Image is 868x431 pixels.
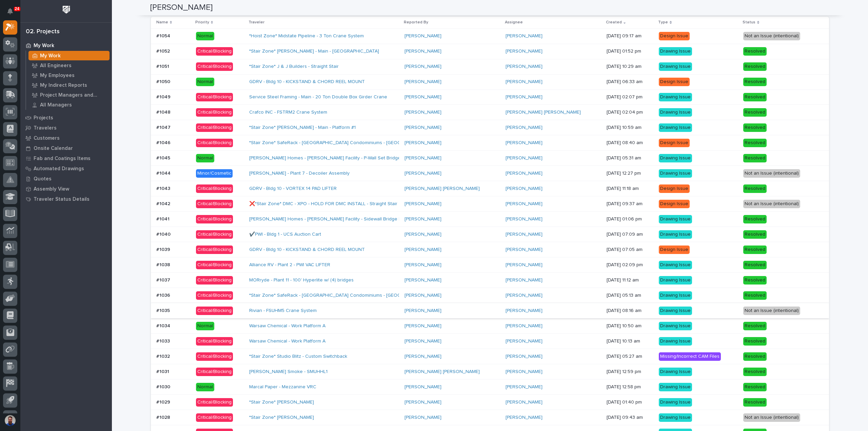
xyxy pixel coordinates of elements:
p: [DATE] 12:59 pm [607,369,653,375]
div: Minor/Cosmetic [196,169,233,178]
div: Not an Issue (intentional) [743,413,800,422]
div: Resolved [743,108,767,117]
div: Not an Issue (intentional) [743,169,800,178]
a: [PERSON_NAME] [405,64,441,70]
tr: #1038#1038 Critical/BlockingAlliance RV - Plant 2 - PWI VAC LIFTER [PERSON_NAME] [PERSON_NAME] [D... [151,257,829,273]
p: 24 [15,6,19,11]
p: #1047 [156,123,172,131]
div: Resolved [743,47,767,56]
a: [PERSON_NAME] [405,110,441,115]
a: [PERSON_NAME] [506,399,542,405]
a: [PERSON_NAME] [506,384,542,390]
p: [DATE] 09:37 am [607,201,653,207]
a: [PERSON_NAME] [405,171,441,176]
div: Resolved [743,368,767,376]
a: [PERSON_NAME] [405,33,441,39]
div: Drawing Issue [659,291,692,300]
p: #1045 [156,154,172,161]
a: My Work [20,40,112,51]
a: GDRV - Bldg 10 - VORTEX 14 PAD LIFTER [249,186,337,192]
tr: #1047#1047 Critical/Blocking*Stair Zone* [PERSON_NAME] - Main - Platform #1 [PERSON_NAME] [PERSON... [151,120,829,135]
p: #1050 [156,78,172,85]
div: Drawing Issue [659,398,692,407]
a: [PERSON_NAME] [405,308,441,314]
p: My Employees [40,73,75,79]
a: [PERSON_NAME] [405,415,441,420]
div: Critical/Blocking [196,368,233,376]
a: [PERSON_NAME] [405,247,441,253]
a: Customers [20,133,112,143]
p: Type [658,19,668,26]
a: [PERSON_NAME] [506,79,542,85]
tr: #1030#1030 NormalMarcal Paper - Mezzanine VRC [PERSON_NAME] [PERSON_NAME] [DATE] 12:58 pmDrawing ... [151,379,829,395]
a: [PERSON_NAME] [506,293,542,298]
a: *Stair Zone* [PERSON_NAME] - Main - [GEOGRAPHIC_DATA] [249,48,379,54]
div: Resolved [743,123,767,132]
tr: #1054#1054 Normal*Hoist Zone* Midstate Pipeline - 3 Ton Crane System [PERSON_NAME] [PERSON_NAME] ... [151,28,829,44]
p: All Engineers [40,63,72,69]
a: *Stair Zone* Studio Blitz - Custom Switchback [249,354,347,359]
p: Projects [34,115,53,121]
p: [DATE] 01:52 pm [607,48,653,54]
tr: #1045#1045 Normal[PERSON_NAME] Homes - [PERSON_NAME] Facility - P-Wall Set Bridge [PERSON_NAME] [... [151,151,829,166]
a: *Stair Zone* J & J Builders - Straight Stair [249,64,339,70]
div: Critical/Blocking [196,123,233,132]
tr: #1036#1036 Critical/Blocking*Stair Zone* SafeRack - [GEOGRAPHIC_DATA] Condominiums - [GEOGRAPHIC_... [151,288,829,303]
div: Drawing Issue [659,93,692,101]
p: Travelers [34,125,57,131]
a: [PERSON_NAME] [506,171,542,176]
div: Resolved [743,78,767,86]
div: Critical/Blocking [196,47,233,56]
tr: #1039#1039 Critical/BlockingGDRV - Bldg 10 - KICKSTAND & CHORD REEL MOUNT [PERSON_NAME] [PERSON_N... [151,242,829,257]
p: [DATE] 05:27 am [607,354,653,359]
p: Priority [195,19,209,26]
div: Design Issue [659,78,690,86]
a: *Stair Zone* [PERSON_NAME] [249,415,314,420]
p: #1054 [156,32,172,39]
a: [PERSON_NAME] [506,277,542,283]
div: Resolved [743,276,767,285]
a: My Work [26,51,112,60]
a: [PERSON_NAME] [405,48,441,54]
p: [DATE] 09:43 am [607,415,653,420]
a: [PERSON_NAME] [506,94,542,100]
tr: #1052#1052 Critical/Blocking*Stair Zone* [PERSON_NAME] - Main - [GEOGRAPHIC_DATA] [PERSON_NAME] [... [151,44,829,59]
p: Fab and Coatings Items [34,156,91,162]
a: [PERSON_NAME] [405,338,441,344]
a: [PERSON_NAME] [405,125,441,131]
a: *Stair Zone* [PERSON_NAME] - Main - Platform #1 [249,125,356,131]
div: Drawing Issue [659,215,692,223]
p: Traveler [249,19,264,26]
div: Drawing Issue [659,322,692,330]
div: Critical/Blocking [196,200,233,208]
p: My Indirect Reports [40,82,87,89]
div: Resolved [743,215,767,223]
a: *Hoist Zone* Midstate Pipeline - 3 Ton Crane System [249,33,364,39]
a: Crafco INC - FSTRM2 Crane System [249,110,327,115]
a: Quotes [20,174,112,184]
a: *Stair Zone* SafeRack - [GEOGRAPHIC_DATA] Condominiums - [GEOGRAPHIC_DATA] [249,293,433,298]
a: [PERSON_NAME] [405,79,441,85]
a: [PERSON_NAME] [506,33,542,39]
div: Drawing Issue [659,276,692,285]
div: Critical/Blocking [196,337,233,346]
a: *Stair Zone* [PERSON_NAME] [249,399,314,405]
div: Drawing Issue [659,383,692,391]
div: Critical/Blocking [196,413,233,422]
p: Created [606,19,622,26]
a: [PERSON_NAME] [506,216,542,222]
p: [DATE] 10:29 am [607,64,653,70]
a: [PERSON_NAME] [506,262,542,268]
a: [PERSON_NAME] [506,201,542,207]
p: [DATE] 12:58 pm [607,384,653,390]
div: Design Issue [659,200,690,208]
div: Critical/Blocking [196,291,233,300]
div: 02. Projects [26,28,60,36]
tr: #1041#1041 Critical/Blocking[PERSON_NAME] Homes - [PERSON_NAME] Facility - Sidewall Bridge Extens... [151,212,829,227]
p: [DATE] 10:59 am [607,125,653,131]
div: Resolved [743,246,767,254]
div: Resolved [743,322,767,330]
div: Resolved [743,352,767,361]
div: Critical/Blocking [196,261,233,269]
tr: #1051#1051 Critical/Blocking*Stair Zone* J & J Builders - Straight Stair [PERSON_NAME] [PERSON_NA... [151,59,829,74]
